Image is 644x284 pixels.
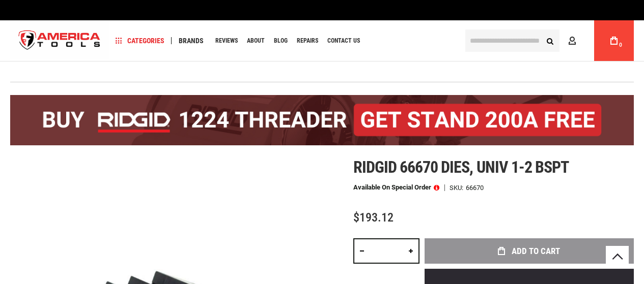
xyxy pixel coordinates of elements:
[292,34,323,48] a: Repairs
[450,184,466,191] strong: SKU
[10,95,634,145] img: BOGO: Buy the RIDGID® 1224 Threader (26092), get the 92467 200A Stand FREE!
[353,184,439,191] p: Available on Special Order
[466,184,484,191] div: 66670
[215,38,238,44] span: Reviews
[174,34,208,48] a: Brands
[327,38,360,44] span: Contact Us
[269,34,292,48] a: Blog
[10,22,109,60] img: America Tools
[619,42,622,48] span: 0
[604,20,624,61] a: 0
[323,34,365,48] a: Contact Us
[116,37,164,44] span: Categories
[540,31,559,50] button: Search
[211,34,242,48] a: Reviews
[247,38,265,44] span: About
[179,37,204,44] span: Brands
[111,34,169,48] a: Categories
[274,38,288,44] span: Blog
[297,38,318,44] span: Repairs
[353,210,394,225] span: $193.12
[353,157,569,177] span: Ridgid 66670 dies, univ 1-2 bspt
[10,22,109,60] a: store logo
[242,34,269,48] a: About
